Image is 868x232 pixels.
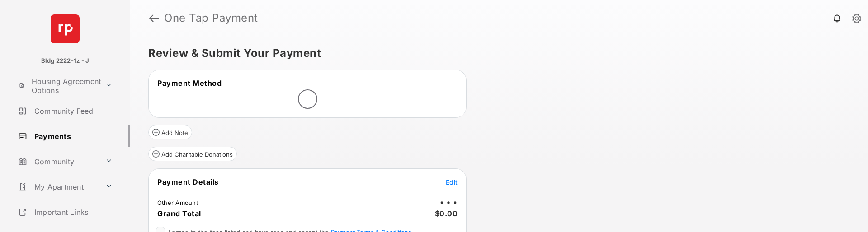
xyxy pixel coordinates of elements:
[446,178,458,186] span: Edit
[14,201,116,223] a: Important Links
[148,147,237,161] button: Add Charitable Donations
[164,13,258,23] strong: One Tap Payment
[148,48,843,59] h5: Review & Submit Your Payment
[14,176,102,198] a: My Apartment
[51,14,80,43] img: svg+xml;base64,PHN2ZyB4bWxucz0iaHR0cDovL3d3dy53My5vcmcvMjAwMC9zdmciIHdpZHRoPSI2NCIgaGVpZ2h0PSI2NC...
[157,79,222,88] span: Payment Method
[14,75,102,97] a: Housing Agreement Options
[14,100,130,122] a: Community Feed
[157,209,201,218] span: Grand Total
[446,177,458,186] button: Edit
[157,177,219,186] span: Payment Details
[14,151,102,172] a: Community
[435,209,458,218] span: $0.00
[148,125,192,139] button: Add Note
[157,199,198,207] td: Other Amount
[14,125,130,147] a: Payments
[41,56,90,65] p: Bldg 2222-1z - J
